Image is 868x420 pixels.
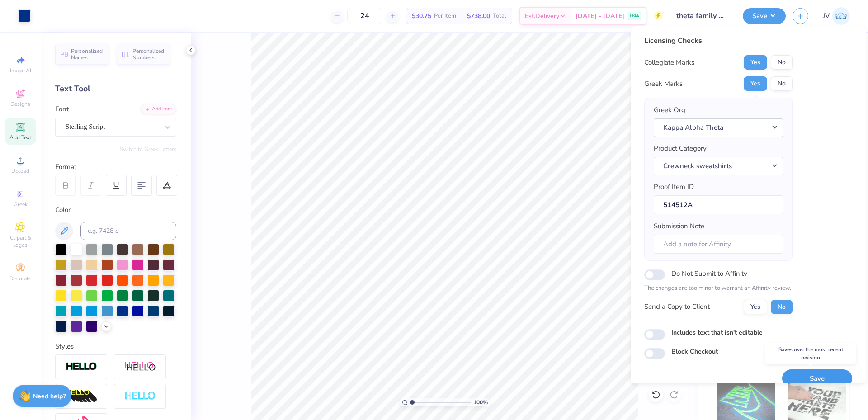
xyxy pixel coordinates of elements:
span: JV [823,11,830,21]
button: Switch to Greek Letters [120,146,176,153]
p: The changes are too minor to warrant an Affinity review. [644,284,793,293]
span: Add Text [9,134,31,141]
span: Clipart & logos [5,234,36,249]
button: Yes [744,300,767,314]
button: Save [782,369,852,388]
div: Greek Marks [644,79,683,89]
span: $30.75 [412,11,431,21]
label: Product Category [654,143,707,154]
button: Yes [744,55,767,70]
button: Kappa Alpha Theta [654,118,783,137]
span: Personalized Numbers [132,48,165,61]
span: Personalized Names [71,48,103,61]
img: Shadow [124,361,156,373]
button: No [771,55,793,70]
span: Total [493,11,506,21]
img: Stroke [66,362,97,372]
input: e.g. 7428 c [80,222,176,240]
span: Image AI [10,67,31,74]
div: Format [55,162,177,172]
label: Submission Note [654,221,704,231]
label: Do Not Submit to Affinity [671,268,747,279]
span: [DATE] - [DATE] [576,11,624,21]
button: Save [743,8,786,24]
div: Send a Copy to Client [644,302,710,312]
label: Greek Org [654,105,685,115]
span: $738.00 [467,11,490,21]
div: Licensing Checks [644,35,793,46]
button: No [771,300,793,314]
input: – – [347,8,382,24]
a: JV [823,7,850,25]
div: Text Tool [55,83,176,95]
button: Crewneck sweatshirts [654,157,783,175]
input: Add a note for Affinity [654,235,783,254]
label: Block Checkout [671,347,718,356]
input: Untitled Design [670,7,736,25]
span: 100 % [473,398,488,406]
span: Greek [14,201,28,208]
span: Designs [10,100,30,108]
strong: Need help? [33,392,66,401]
div: Collegiate Marks [644,57,694,68]
button: No [771,76,793,91]
img: 3d Illusion [66,389,97,404]
label: Includes text that isn't editable [671,328,763,337]
span: FREE [630,13,639,19]
div: Color [55,205,176,215]
span: Upload [11,167,29,175]
span: Est. Delivery [525,11,559,21]
label: Proof Item ID [654,182,694,192]
div: Styles [55,341,176,352]
div: Add Font [141,104,176,114]
img: Negative Space [124,391,156,401]
div: Saves over the most recent revision [765,343,856,364]
button: Yes [744,76,767,91]
span: Decorate [9,275,31,282]
span: Per Item [434,11,456,21]
label: Font [55,104,69,114]
img: Jo Vincent [832,7,850,25]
